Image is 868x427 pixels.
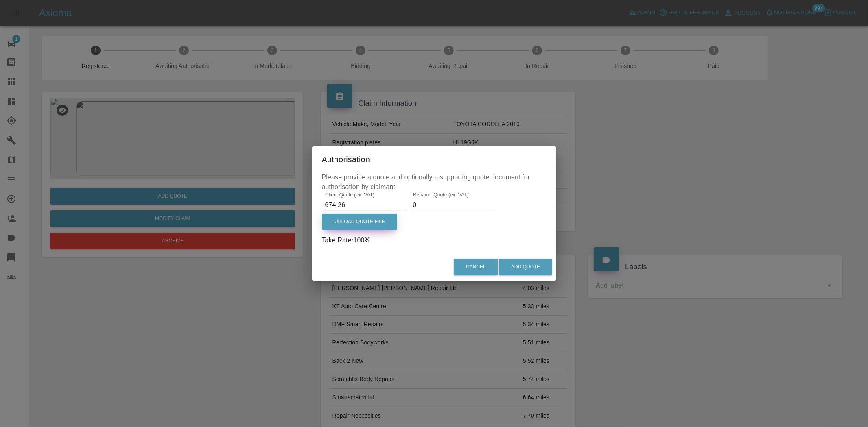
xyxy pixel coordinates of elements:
button: Cancel [454,259,498,275]
label: Client Quote (ex. VAT) [325,192,374,198]
p: Take Rate: 100 % [322,235,547,245]
button: Add Quote [499,259,552,275]
p: Please provide a quote and optionally a supporting quote document for authorisation by claimant. [322,172,547,192]
h2: Authorisation [312,146,556,172]
label: Repairer Quote (ex. VAT) [413,192,469,198]
label: Upload Quote File [322,213,397,230]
